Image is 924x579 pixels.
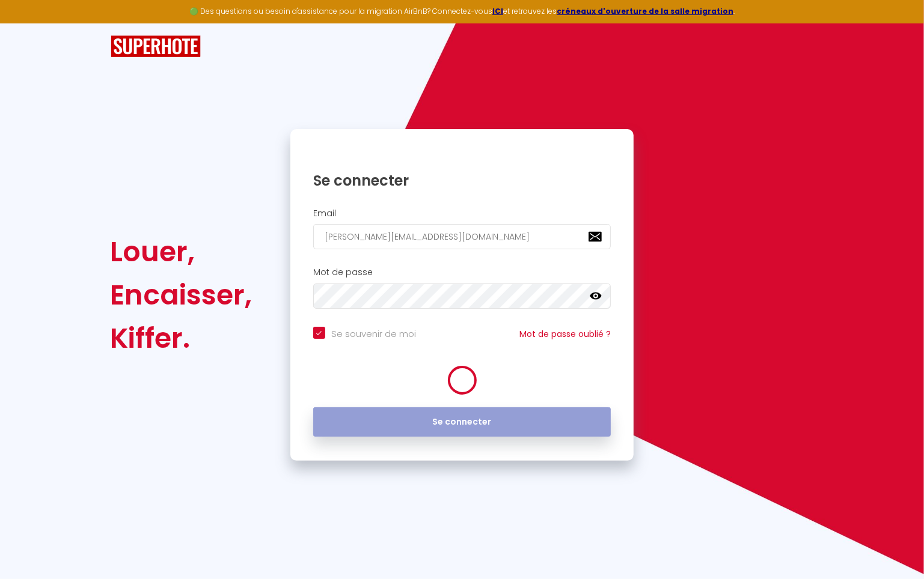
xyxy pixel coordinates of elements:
[313,224,611,249] input: Ton Email
[492,6,503,16] a: ICI
[519,328,611,340] a: Mot de passe oublié ?
[10,5,46,41] button: Ouvrir le widget de chat LiveChat
[111,35,201,58] img: SuperHote logo
[313,171,611,190] h1: Se connecter
[313,208,611,219] h2: Email
[313,267,611,277] h2: Mot de passe
[557,6,733,16] a: créneaux d'ouverture de la salle migration
[111,317,252,360] div: Kiffer.
[111,230,252,273] div: Louer,
[313,407,611,437] button: Se connecter
[873,525,915,570] iframe: Chat
[111,273,252,317] div: Encaisser,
